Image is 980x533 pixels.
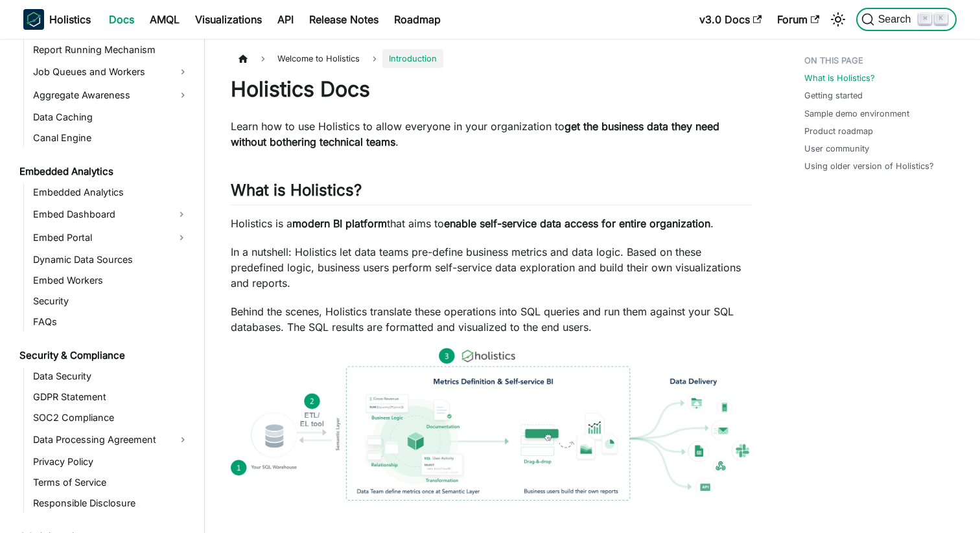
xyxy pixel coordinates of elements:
[692,9,769,30] a: v3.0 Docs
[231,119,752,150] p: Learn how to use Holistics to allow everyone in your organization to .
[29,204,170,225] a: Embed Dashboard
[29,388,193,406] a: GDPR Statement
[804,72,875,84] a: What is Holistics?
[29,313,193,331] a: FAQs
[804,89,863,102] a: Getting started
[29,251,193,269] a: Dynamic Data Sources
[29,227,170,248] a: Embed Portal
[29,85,193,106] a: Aggregate Awareness
[170,227,193,248] button: Expand sidebar category 'Embed Portal'
[29,271,193,289] a: Embed Workers
[29,409,193,427] a: SOC2 Compliance
[231,216,752,231] p: Holistics is a that aims to .
[231,181,752,205] h2: What is Holistics?
[49,12,91,27] b: Holistics
[16,346,193,365] a: Security & Compliance
[170,204,193,225] button: Expand sidebar category 'Embed Dashboard'
[23,9,44,30] img: Holistics
[231,49,752,68] nav: Breadcrumbs
[382,49,443,68] span: Introduction
[29,183,193,201] a: Embedded Analytics
[29,453,193,471] a: Privacy Policy
[270,9,301,30] a: API
[142,9,187,30] a: AMQL
[935,13,948,25] kbd: K
[16,163,193,181] a: Embedded Analytics
[804,160,934,172] a: Using older version of Holistics?
[231,49,255,68] a: Home page
[444,217,710,230] strong: enable self-service data access for entire organization
[23,9,91,30] a: HolisticsHolistics
[804,125,873,137] a: Product roadmap
[918,13,931,25] kbd: ⌘
[231,244,752,291] p: In a nutshell: Holistics let data teams pre-define business metrics and data logic. Based on thes...
[271,49,366,68] span: Welcome to Holistics
[231,348,752,501] img: How Holistics fits in your Data Stack
[29,129,193,147] a: Canal Engine
[804,108,909,120] a: Sample demo environment
[29,473,193,492] a: Terms of Service
[386,9,449,30] a: Roadmap
[292,217,387,230] strong: modern BI platform
[29,62,193,82] a: Job Queues and Workers
[804,142,869,155] a: User community
[29,108,193,126] a: Data Caching
[29,292,193,310] a: Security
[874,14,919,25] span: Search
[856,8,957,31] button: Search (Command+K)
[301,9,386,30] a: Release Notes
[231,76,752,102] h1: Holistics Docs
[828,9,848,30] button: Switch between dark and light mode (currently light mode)
[187,9,270,30] a: Visualizations
[29,41,193,59] a: Report Running Mechanism
[29,367,193,385] a: Data Security
[231,304,752,335] p: Behind the scenes, Holistics translate these operations into SQL queries and run them against you...
[10,39,205,533] nav: Docs sidebar
[101,9,142,30] a: Docs
[29,494,193,512] a: Responsible Disclosure
[29,429,193,450] a: Data Processing Agreement
[769,9,827,30] a: Forum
